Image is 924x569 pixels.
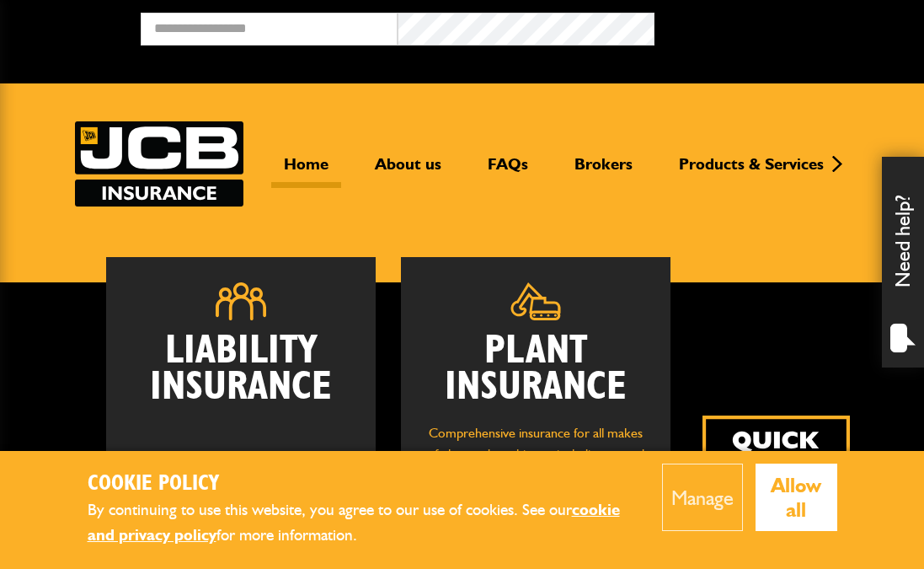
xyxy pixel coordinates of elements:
[654,13,911,39] button: Broker Login
[426,333,645,405] h2: Plant Insurance
[75,121,243,207] a: JCB Insurance Services
[88,497,638,549] p: By continuing to use this website, you agree to our use of cookies. See our for more information.
[756,464,837,531] button: Allow all
[702,416,850,563] a: Get your insurance quote isn just 2-minutes
[882,157,924,368] div: Need help?
[562,154,645,188] a: Brokers
[131,333,350,443] h2: Liability Insurance
[426,422,645,530] p: Comprehensive insurance for all makes of plant and machinery, including owned and hired in equipm...
[702,416,850,563] img: Quick Quote
[666,154,836,188] a: Products & Services
[475,154,541,188] a: FAQs
[362,154,454,188] a: About us
[271,154,341,188] a: Home
[662,464,743,531] button: Manage
[75,121,243,207] img: JCB Insurance Services logo
[88,471,638,497] h2: Cookie Policy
